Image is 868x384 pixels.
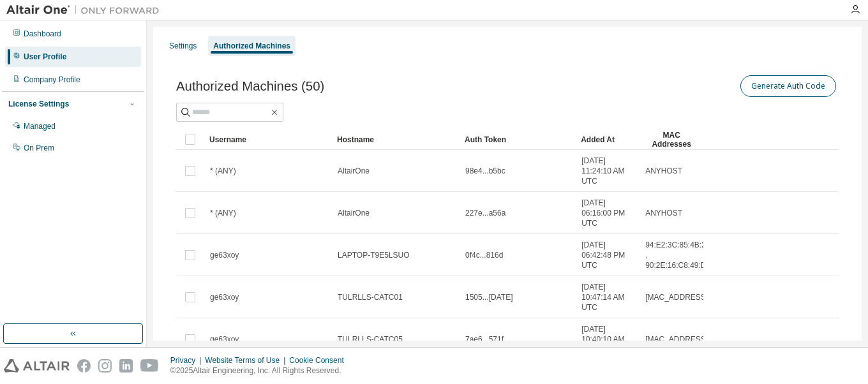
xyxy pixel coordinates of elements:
span: AltairOne [338,208,370,218]
div: License Settings [8,99,69,109]
img: Altair One [6,4,166,17]
div: Username [209,129,327,150]
img: linkedin.svg [119,359,133,373]
div: User Profile [24,52,66,62]
div: Auth Token [465,129,571,150]
img: instagram.svg [98,359,112,373]
div: Website Terms of Use [205,355,289,366]
span: 98e4...b5bc [465,166,505,176]
span: [MAC_ADDRESS] [645,292,708,302]
span: ge63xoy [210,334,239,344]
div: Authorized Machines [213,41,290,51]
span: 227e...a56a [465,208,505,218]
span: TULRLLS-CATC05 [338,334,403,344]
span: * (ANY) [210,166,236,176]
span: 94:E2:3C:85:4B:20 , 90:2E:16:C8:49:DF [645,240,711,270]
span: ge63xoy [210,250,239,260]
div: Settings [169,41,197,51]
div: MAC Addresses [645,129,698,150]
div: Added At [581,129,634,150]
span: [DATE] 10:40:10 AM UTC [581,324,634,355]
div: On Prem [24,143,54,153]
span: ANYHOST [645,208,682,218]
p: © 2025 Altair Engineering, Inc. All Rights Reserved. [170,366,352,376]
span: [DATE] 10:47:14 AM UTC [581,282,634,313]
span: 7ae6...571f [465,334,504,344]
span: 1505...[DATE] [465,292,513,302]
span: 0f4c...816d [465,250,503,260]
div: Managed [24,121,56,131]
img: altair_logo.svg [4,359,70,373]
span: TULRLLS-CATC01 [338,292,403,302]
span: AltairOne [338,166,370,176]
span: ge63xoy [210,292,239,302]
div: Dashboard [24,29,61,39]
span: Authorized Machines (50) [176,79,324,94]
div: Hostname [337,129,454,150]
span: [MAC_ADDRESS] [645,334,708,344]
div: Cookie Consent [289,355,351,366]
img: youtube.svg [140,359,159,373]
span: LAPTOP-T9E5LSUO [338,250,410,260]
div: Privacy [170,355,205,366]
span: [DATE] 06:42:48 PM UTC [581,240,634,270]
span: [DATE] 06:16:00 PM UTC [581,198,634,228]
button: Generate Auth Code [740,75,836,97]
div: Company Profile [24,75,80,85]
img: facebook.svg [77,359,91,373]
span: ANYHOST [645,166,682,176]
span: * (ANY) [210,208,236,218]
span: [DATE] 11:24:10 AM UTC [581,156,634,186]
